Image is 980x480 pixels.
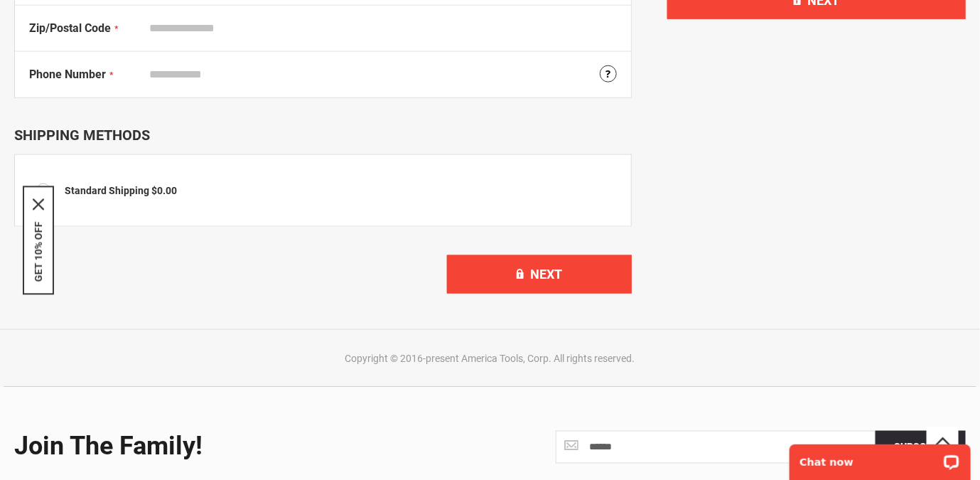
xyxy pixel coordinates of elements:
[33,198,44,210] svg: close icon
[33,221,44,282] button: GET 10% OFF
[33,198,44,210] button: Close
[14,127,632,144] div: Shipping Methods
[531,267,563,282] span: Next
[65,185,149,196] span: Standard Shipping
[780,435,980,480] iframe: LiveChat chat widget
[29,21,111,35] span: Zip/Postal Code
[876,431,966,464] button: Subscribe
[447,255,632,294] button: Next
[32,351,948,366] div: Copyright © 2016-present America Tools, Corp. All rights reserved.
[14,433,480,462] div: Join the Family!
[151,185,177,196] span: $0.00
[29,68,106,81] span: Phone Number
